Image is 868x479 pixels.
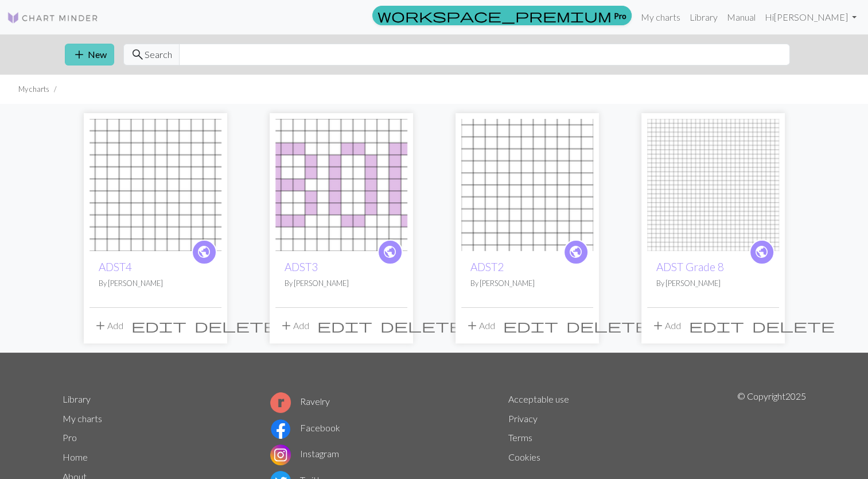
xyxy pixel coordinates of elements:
a: Instagram [270,448,339,459]
i: Edit [317,319,372,333]
i: public [569,241,583,264]
a: Privacy [508,413,538,424]
a: public [563,239,589,265]
a: ADST2 [461,178,593,189]
button: New [65,44,114,65]
img: ADST2 [461,119,593,251]
a: Terms [508,432,532,443]
span: delete [380,318,463,334]
span: add [94,318,107,334]
button: Edit [313,315,376,337]
img: Facebook logo [270,419,291,439]
button: Edit [685,315,748,337]
span: search [131,47,145,63]
a: ADST4 [89,178,221,189]
a: Ravelry [270,396,330,407]
a: ADST3 [275,178,407,189]
a: Pro [63,432,77,443]
span: edit [131,318,186,334]
a: Library [685,6,722,29]
button: Add [89,315,127,337]
span: public [754,243,769,261]
button: Add [461,315,499,337]
a: Manual [722,6,760,29]
button: Edit [499,315,562,337]
p: By [PERSON_NAME] [470,278,584,289]
span: public [197,243,211,261]
a: Library [63,393,91,404]
a: My charts [636,6,685,29]
span: edit [317,318,372,334]
img: ADST3 [275,119,407,251]
img: Ravelry logo [270,392,291,413]
span: add [465,318,479,334]
button: Add [275,315,313,337]
a: My charts [63,413,102,424]
a: ADST2 [470,260,504,273]
a: public [192,239,217,265]
button: Edit [127,315,190,337]
li: My charts [18,84,49,95]
a: Facebook [270,422,340,433]
button: Delete [562,315,653,337]
span: delete [566,318,649,334]
span: add [651,318,665,334]
span: public [569,243,583,261]
button: Add [647,315,685,337]
span: Search [145,48,172,61]
a: Acceptable use [508,393,569,404]
span: workspace_premium [377,7,612,24]
button: Delete [748,315,839,337]
p: By [PERSON_NAME] [656,278,770,289]
img: ADST Grade 8 [647,119,779,251]
button: Delete [376,315,467,337]
a: Pro [372,6,632,25]
span: edit [503,318,558,334]
i: Edit [131,319,186,333]
a: ADST Grade 8 [647,178,779,189]
span: delete [194,318,277,334]
span: delete [752,318,835,334]
span: add [72,47,86,63]
a: ADST Grade 8 [656,260,724,273]
span: edit [689,318,744,334]
a: public [749,239,774,265]
i: Edit [503,319,558,333]
i: public [754,241,769,264]
span: public [383,243,397,261]
p: By [PERSON_NAME] [285,278,398,289]
img: Instagram logo [270,445,291,465]
img: ADST4 [89,119,221,251]
a: Hi[PERSON_NAME] [760,6,861,29]
a: ADST3 [285,260,318,273]
span: add [279,318,293,334]
i: public [383,241,397,264]
i: Edit [689,319,744,333]
i: public [197,241,211,264]
img: Logo [7,11,99,25]
a: ADST4 [99,260,132,273]
button: Delete [190,315,281,337]
p: By [PERSON_NAME] [99,278,212,289]
a: Home [63,451,88,462]
a: Cookies [508,451,540,462]
a: public [377,239,403,265]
